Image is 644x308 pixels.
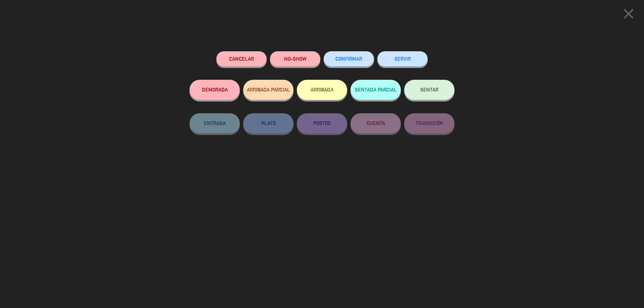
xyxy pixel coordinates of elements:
[620,5,637,22] i: close
[420,87,438,93] span: SENTAR
[335,56,362,62] span: CONFIRMAR
[377,51,428,66] button: SERVIR
[190,80,240,100] button: DEMORADA
[270,51,320,66] button: NO-SHOW
[297,80,347,100] button: ARRIBADA
[247,87,290,93] span: ARRIBADA PARCIAL
[190,113,240,133] button: ENTRADA
[216,51,267,66] button: Cancelar
[243,80,293,100] button: ARRIBADA PARCIAL
[404,80,454,100] button: SENTAR
[351,80,401,100] button: SENTADA PARCIAL
[404,113,454,133] button: TRANSICIÓN
[243,113,293,133] button: PLATO
[324,51,374,66] button: CONFIRMAR
[297,113,347,133] button: POSTRE
[618,5,639,25] button: close
[351,113,401,133] button: CUENTA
